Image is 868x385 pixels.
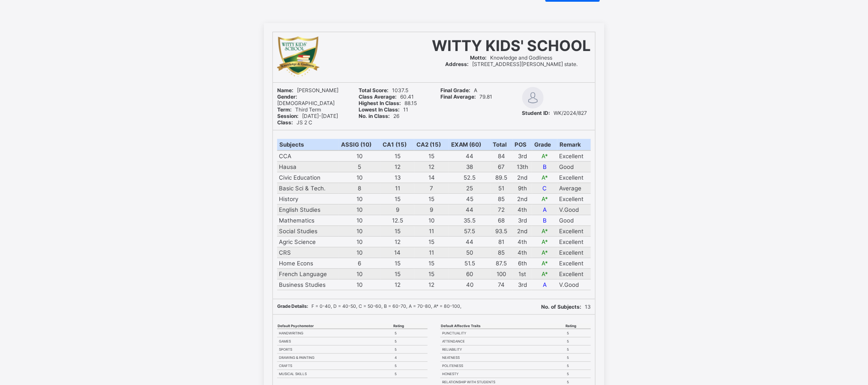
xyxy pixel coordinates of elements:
[565,345,591,353] td: 5
[414,247,449,258] td: 11
[339,150,380,162] td: 10
[491,172,513,183] td: 89.5
[541,304,591,310] span: 13
[449,247,491,258] td: 50
[565,361,591,370] td: 5
[491,215,513,226] td: 68
[380,183,414,193] td: 11
[414,183,449,193] td: 7
[380,215,414,226] td: 12.5
[491,204,513,215] td: 72
[557,150,591,162] td: Excellent
[449,279,491,290] td: 40
[277,370,393,378] td: MUSICAL SKILLS
[414,193,449,204] td: 15
[277,323,393,329] th: Default Psychomotor
[440,329,565,337] td: PUNCTUALITY
[557,215,591,226] td: Good
[414,215,449,226] td: 10
[277,345,393,353] td: SPORTS
[277,247,339,258] td: CRS
[532,161,557,172] td: B
[277,183,339,193] td: Basic Sci & Tech.
[557,172,591,183] td: Excellent
[440,93,476,100] b: Final Average:
[557,139,591,150] th: Remark
[491,150,513,162] td: 84
[557,226,591,236] td: Excellent
[414,258,449,268] td: 15
[277,119,312,126] span: JS 2 C
[277,93,297,100] b: Gender:
[513,247,533,258] td: 4th
[380,204,414,215] td: 9
[513,279,533,290] td: 3rd
[565,337,591,345] td: 5
[449,172,491,183] td: 52.5
[470,54,487,61] b: Motto:
[557,193,591,204] td: Excellent
[393,323,428,329] th: Rating
[522,110,551,116] b: Student ID:
[359,100,417,106] span: 88.15
[445,61,469,67] b: Address:
[440,345,565,353] td: RELIABILITY
[414,150,449,162] td: 15
[414,279,449,290] td: 12
[277,106,321,113] span: Third Term
[393,370,428,378] td: 5
[393,329,428,337] td: 5
[432,36,591,54] span: WITTY KIDS' SCHOOL
[532,279,557,290] td: A
[277,93,335,106] span: [DEMOGRAPHIC_DATA]
[440,353,565,361] td: NEATNESS
[277,119,293,126] b: Class:
[359,93,414,100] span: 60.41
[380,193,414,204] td: 15
[445,61,578,67] span: [STREET_ADDRESS][PERSON_NAME] state.
[565,329,591,337] td: 5
[491,279,513,290] td: 74
[359,106,400,113] b: Lowest In Class:
[449,215,491,226] td: 35.5
[277,113,338,119] span: [DATE]-[DATE]
[277,113,299,119] b: Session:
[339,183,380,193] td: 8
[339,215,380,226] td: 10
[277,226,339,236] td: Social Studies
[532,139,557,150] th: Grade
[359,113,400,119] span: 26
[414,226,449,236] td: 11
[449,183,491,193] td: 25
[513,161,533,172] td: 13th
[339,279,380,290] td: 10
[513,150,533,162] td: 3rd
[359,87,409,93] span: 1037.5
[359,106,409,113] span: 11
[414,236,449,247] td: 15
[491,247,513,258] td: 85
[277,353,393,361] td: DRAWING & PAINTING
[470,54,553,61] span: Knowledge and Godliness
[339,204,380,215] td: 10
[565,370,591,378] td: 5
[277,304,461,309] span: F = 0-40, D = 40-50, C = 50-60, B = 60-70, A = 70-80, A* = 80-100,
[380,161,414,172] td: 12
[532,183,557,193] td: C
[491,258,513,268] td: 87.5
[393,361,428,370] td: 5
[565,323,591,329] th: Rating
[513,226,533,236] td: 2nd
[513,215,533,226] td: 3rd
[449,161,491,172] td: 38
[513,204,533,215] td: 4th
[491,268,513,279] td: 100
[277,258,339,268] td: Home Econs
[339,139,380,150] th: ASSIG (10)
[277,161,339,172] td: Hausa
[393,345,428,353] td: 5
[449,193,491,204] td: 45
[277,106,292,113] b: Term:
[359,113,390,119] b: No. in Class:
[541,304,581,310] b: No. of Subjects:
